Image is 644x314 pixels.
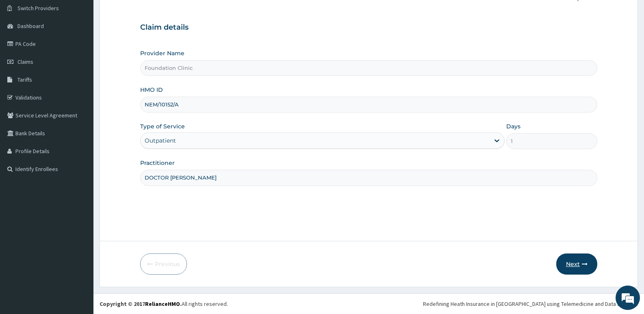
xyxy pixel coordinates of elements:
[140,49,184,57] label: Provider Name
[140,159,175,167] label: Practitioner
[506,122,520,130] label: Days
[15,41,33,61] img: d_794563401_company_1708531726252_794563401
[47,102,112,184] span: We're online!
[423,300,638,308] div: Redefining Heath Insurance in [GEOGRAPHIC_DATA] using Telemedicine and Data Science!
[4,222,155,250] textarea: Type your message and hit 'Enter'
[145,136,176,145] div: Outpatient
[93,293,644,314] footer: All rights reserved.
[17,58,33,65] span: Claims
[140,86,163,94] label: HMO ID
[17,4,59,12] span: Switch Providers
[140,122,185,130] label: Type of Service
[140,97,597,113] input: Enter HMO ID
[133,4,153,24] div: Minimize live chat window
[17,76,32,83] span: Tariffs
[145,300,180,308] a: RelianceHMO
[140,23,597,32] h3: Claim details
[556,253,597,275] button: Next
[100,300,182,308] strong: Copyright © 2017 .
[42,45,137,56] div: Chat with us now
[17,22,44,30] span: Dashboard
[140,253,187,275] button: Previous
[140,170,597,186] input: Enter Name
